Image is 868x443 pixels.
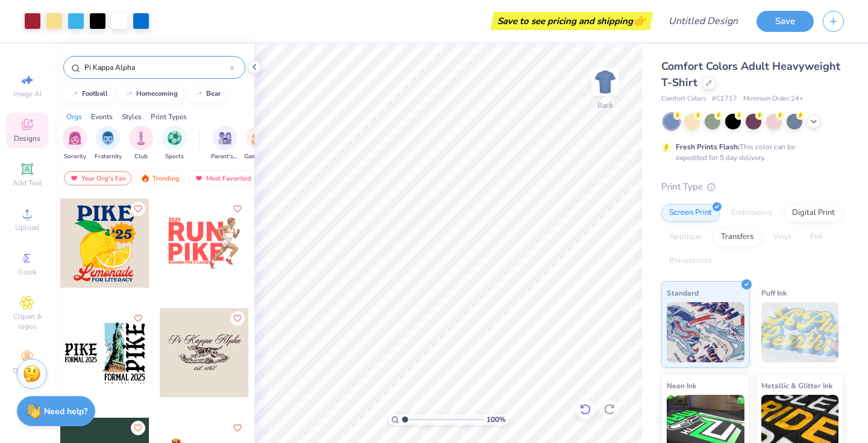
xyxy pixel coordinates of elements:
button: filter button [162,126,186,161]
div: bear [206,90,221,97]
button: Like [230,202,245,216]
span: Standard [667,287,699,299]
span: 👉 [633,13,646,28]
div: Foil [802,228,831,246]
img: trend_line.gif [70,90,80,98]
img: Parent's Weekend Image [218,131,232,145]
div: Back [597,100,613,111]
div: homecoming [136,90,178,97]
div: Rhinestones [661,252,720,270]
span: Metallic & Glitter Ink [761,379,832,392]
button: football [63,85,113,103]
span: Sports [165,152,184,161]
div: filter for Sports [162,126,186,161]
img: Standard [667,302,744,362]
div: Print Types [151,111,187,122]
div: Applique [661,228,709,246]
span: Fraternity [95,152,122,161]
img: Puff Ink [761,302,839,362]
button: filter button [95,126,122,161]
span: Comfort Colors Adult Heavyweight T-Shirt [661,59,840,90]
img: trend_line.gif [194,90,204,98]
span: 100 % [486,414,506,425]
span: Add Text [13,178,42,188]
img: most_fav.gif [69,174,79,182]
div: Orgs [66,111,82,122]
button: Like [131,311,145,326]
span: Neon Ink [667,379,696,392]
button: homecoming [118,85,183,103]
div: filter for Fraternity [95,126,122,161]
button: filter button [211,126,239,161]
img: Club Image [134,131,148,145]
div: Most Favorited [189,171,257,185]
div: Your Org's Fav [64,171,131,185]
button: bear [187,85,226,103]
div: This color can be expedited for 5 day delivery. [676,141,824,163]
span: Game Day [244,152,272,161]
img: Sorority Image [68,131,82,145]
img: most_fav.gif [194,174,204,182]
span: Sorority [64,152,86,161]
img: Fraternity Image [101,131,115,145]
img: Back [593,70,617,94]
button: Save [756,11,814,32]
input: Untitled Design [659,9,747,33]
span: Greek [18,267,37,277]
button: Like [131,202,145,216]
div: football [82,90,108,97]
img: trending.gif [140,174,150,182]
div: Digital Print [784,204,843,222]
input: Try "Alpha" [83,61,230,73]
div: Print Type [661,180,844,194]
div: Save to see pricing and shipping [494,12,650,30]
button: Like [230,311,245,326]
span: Designs [14,134,40,143]
div: filter for Sorority [63,126,87,161]
button: Like [230,421,245,435]
div: filter for Parent's Weekend [211,126,239,161]
div: Transfers [713,228,761,246]
strong: Need help? [44,406,87,417]
div: Events [91,111,113,122]
img: trend_line.gif [124,90,134,98]
img: Sports Image [168,131,181,145]
span: Parent's Weekend [211,152,239,161]
span: Puff Ink [761,287,787,299]
span: Comfort Colors [661,94,706,104]
button: filter button [63,126,87,161]
div: Screen Print [661,204,720,222]
span: Image AI [13,89,42,99]
div: filter for Club [129,126,153,161]
img: Game Day Image [251,131,265,145]
div: filter for Game Day [244,126,272,161]
div: Vinyl [765,228,799,246]
button: Like [131,421,145,435]
span: Club [134,152,148,161]
span: # C1717 [712,94,737,104]
div: Styles [122,111,142,122]
span: Decorate [13,366,42,376]
div: Trending [135,171,185,185]
span: Clipart & logos [6,312,48,331]
button: filter button [129,126,153,161]
span: Upload [15,223,39,232]
strong: Fresh Prints Flash: [676,142,740,152]
button: filter button [244,126,272,161]
span: Minimum Order: 24 + [743,94,804,104]
div: Embroidery [723,204,781,222]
